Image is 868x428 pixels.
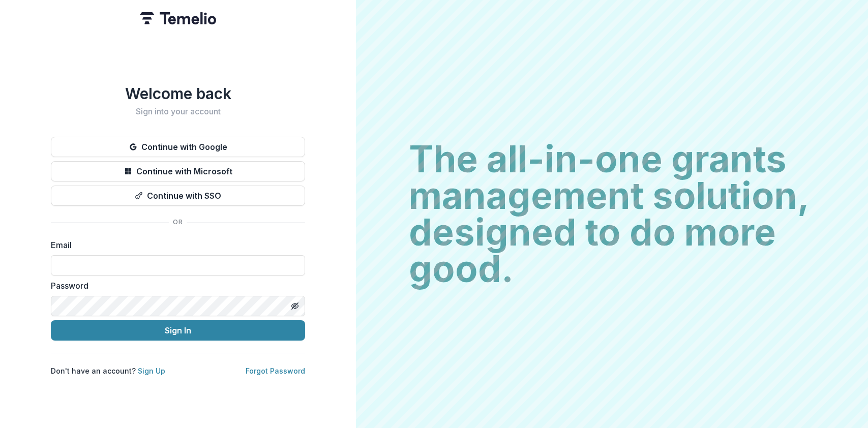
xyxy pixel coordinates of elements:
[51,107,305,116] h2: Sign into your account
[51,84,305,103] h1: Welcome back
[138,366,165,375] a: Sign Up
[246,366,305,375] a: Forgot Password
[51,365,165,376] p: Don't have an account?
[51,186,305,206] button: Continue with SSO
[51,280,299,292] label: Password
[51,161,305,181] button: Continue with Microsoft
[51,320,305,341] button: Sign In
[140,12,216,24] img: Temelio
[287,298,303,314] button: Toggle password visibility
[51,239,299,251] label: Email
[51,137,305,157] button: Continue with Google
